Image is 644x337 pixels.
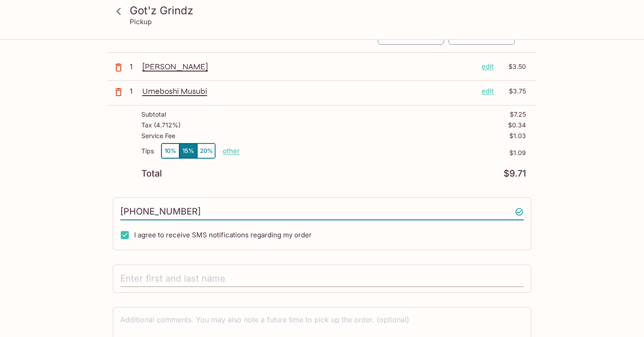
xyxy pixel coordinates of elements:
[240,149,526,156] p: $1.09
[120,270,524,287] input: Enter first and last name
[141,169,162,178] p: Total
[509,132,526,139] p: $1.03
[482,62,494,72] p: edit
[510,111,526,118] p: $7.25
[508,122,526,129] p: $0.34
[130,86,139,96] p: 1
[499,86,526,96] p: $3.75
[504,169,526,178] p: $9.71
[120,203,524,220] input: Enter phone number
[223,147,240,155] button: other
[134,231,312,239] span: I agree to receive SMS notifications regarding my order
[142,62,475,72] p: [PERSON_NAME]
[141,147,154,155] p: Tips
[141,122,181,129] p: Tax ( 4.712% )
[141,111,166,118] p: Subtotal
[142,86,475,96] p: Umeboshi Musubi
[161,143,179,158] button: 10%
[499,62,526,72] p: $3.50
[130,62,139,72] p: 1
[197,143,215,158] button: 20%
[482,86,494,96] p: edit
[130,4,530,17] h3: Got'z Grindz
[130,17,152,26] p: Pickup
[179,143,197,158] button: 15%
[141,132,175,139] p: Service Fee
